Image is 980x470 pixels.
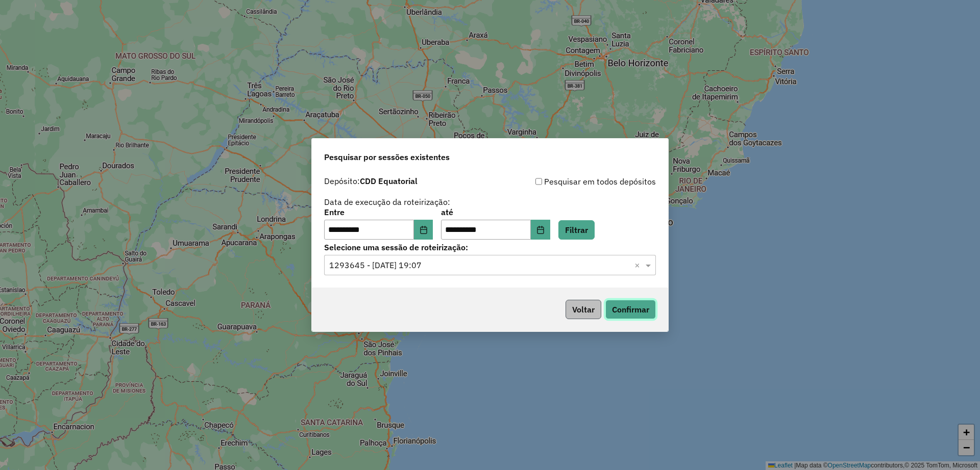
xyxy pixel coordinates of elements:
[414,220,433,240] button: Choose Date
[566,300,601,319] button: Voltar
[324,206,433,218] label: Entre
[324,175,418,187] label: Depósito:
[634,259,643,271] span: Clear all
[324,151,450,163] span: Pesquisar por sessões existentes
[324,196,450,208] label: Data de execução da roteirização:
[324,241,656,253] label: Selecione uma sessão de roteirização:
[558,220,595,240] button: Filtrar
[531,220,550,240] button: Choose Date
[605,300,656,319] button: Confirmar
[441,206,550,218] label: até
[360,176,418,186] strong: CDD Equatorial
[490,175,656,188] div: Pesquisar em todos depósitos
